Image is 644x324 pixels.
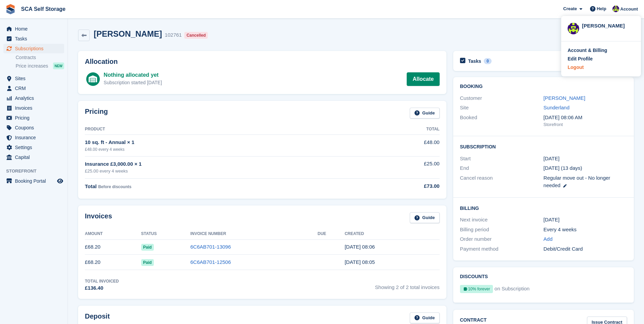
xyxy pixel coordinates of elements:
span: Booking Portal [15,176,56,186]
span: Total [85,183,97,189]
div: 10% forever [460,285,493,293]
div: Total Invoiced [85,278,119,284]
div: 0 [484,58,492,64]
span: Storefront [6,168,68,175]
a: 6C6AB701-13096 [190,244,231,250]
th: Invoice Number [190,229,318,239]
time: 2025-08-21 00:00:00 UTC [544,155,559,163]
img: Thomas Webb [568,23,579,34]
a: menu [3,34,64,43]
div: Debit/Credit Card [544,245,627,253]
a: Price increases NEW [16,62,64,70]
h2: Invoices [85,212,112,223]
div: Subscription started [DATE] [104,79,162,86]
time: 2025-08-21 07:05:52 UTC [345,259,375,265]
h2: Billing [460,204,627,211]
td: £25.00 [363,156,440,178]
a: Allocate [407,72,439,86]
div: End [460,164,544,172]
a: Edit Profile [568,55,634,62]
div: £136.40 [85,284,119,292]
th: Amount [85,229,141,239]
span: Paid [141,259,154,266]
span: Pricing [15,113,56,123]
span: Settings [15,143,56,152]
span: Help [597,5,606,12]
span: on Subscription [495,285,530,296]
h2: Deposit [85,312,110,324]
span: Showing 2 of 2 total invoices [375,278,440,292]
span: Create [563,5,577,12]
div: [PERSON_NAME] [582,22,634,28]
div: Edit Profile [568,55,593,62]
div: [DATE] [544,216,627,224]
h2: Allocation [85,58,440,66]
h2: Subscription [460,143,627,150]
div: Payment method [460,245,544,253]
span: Analytics [15,93,56,103]
a: Guide [410,212,440,223]
div: Account & Billing [568,47,607,54]
a: menu [3,143,64,152]
div: Cancelled [184,32,208,39]
h2: [PERSON_NAME] [94,29,162,38]
div: [DATE] 08:06 AM [544,114,627,122]
th: Total [363,124,440,135]
span: Account [620,6,638,13]
a: Guide [410,108,440,119]
a: Sunderland [544,105,570,110]
a: menu [3,84,64,93]
span: Invoices [15,103,56,113]
div: £25.00 every 4 weeks [85,168,363,175]
td: £48.00 [363,135,440,156]
div: Next invoice [460,216,544,224]
div: Every 4 weeks [544,226,627,234]
a: menu [3,133,64,142]
a: menu [3,44,64,53]
div: Logout [568,64,584,71]
a: menu [3,74,64,83]
div: Customer [460,94,544,102]
div: 10 sq. ft - Annual × 1 [85,139,363,146]
div: Billing period [460,226,544,234]
span: Before discounts [98,184,131,189]
span: Capital [15,152,56,162]
div: Insurance £3,000.00 × 1 [85,160,363,168]
img: stora-icon-8386f47178a22dfd0bd8f6a31ec36ba5ce8667c1dd55bd0f319d3a0aa187defe.svg [5,4,16,14]
a: Add [544,235,553,243]
h2: Pricing [85,108,108,119]
span: Tasks [15,34,56,43]
a: 6C6AB701-12506 [190,259,231,265]
a: Preview store [56,177,64,185]
th: Created [345,229,439,239]
th: Due [318,229,345,239]
span: Paid [141,244,154,251]
span: CRM [15,84,56,93]
div: Booked [460,114,544,128]
a: Account & Billing [568,47,634,54]
span: Sites [15,74,56,83]
a: menu [3,93,64,103]
time: 2025-09-18 07:06:30 UTC [345,244,375,250]
div: Start [460,155,544,163]
div: Nothing allocated yet [104,71,162,79]
span: Home [15,24,56,34]
span: Regular move out - No longer needed [544,175,610,188]
a: Contracts [16,54,64,61]
div: Order number [460,235,544,243]
span: Price increases [16,63,48,69]
th: Status [141,229,190,239]
div: Storefront [544,121,627,128]
a: [PERSON_NAME] [544,95,585,101]
div: £73.00 [363,182,440,190]
span: Coupons [15,123,56,132]
a: menu [3,123,64,132]
div: Cancel reason [460,174,544,190]
span: [DATE] (13 days) [544,165,582,171]
span: Insurance [15,133,56,142]
a: menu [3,113,64,123]
a: menu [3,103,64,113]
div: NEW [53,62,64,69]
div: 102761 [165,31,182,39]
h2: Booking [460,84,627,89]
